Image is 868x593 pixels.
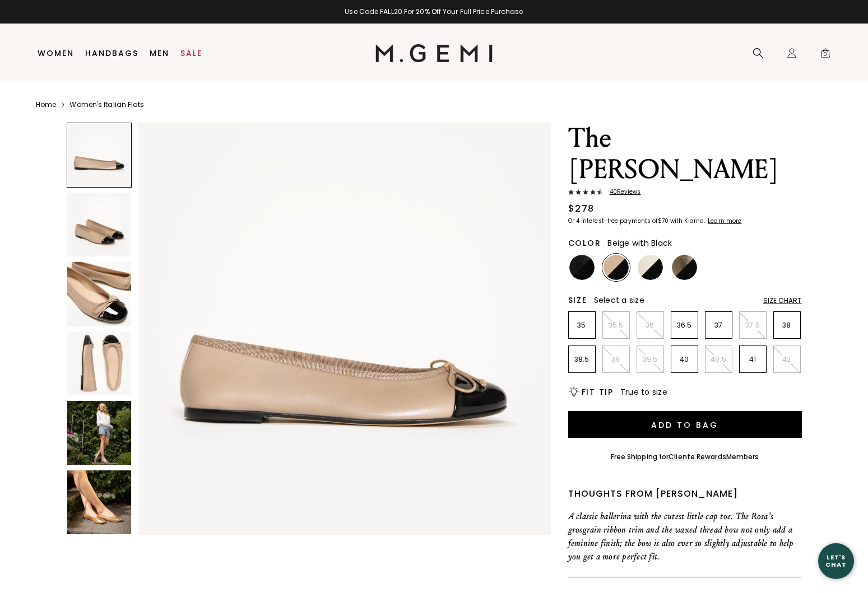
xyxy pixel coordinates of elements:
[638,255,663,280] img: Ecru with Black
[69,100,144,109] a: Women's Italian Flats
[180,49,202,58] a: Sale
[138,123,551,535] img: The Rosa
[620,386,667,398] span: True to size
[705,355,732,364] p: 40.5
[568,411,802,438] button: Add to Bag
[670,217,707,225] klarna-placement-style-body: with Klarna
[67,193,131,256] img: The Rosa
[658,217,669,225] klarna-placement-style-amount: $70
[820,50,831,61] span: 0
[707,218,741,225] a: Learn more
[568,296,587,305] h2: Size
[150,49,169,58] a: Men
[67,262,131,326] img: The Rosa
[568,511,794,562] span: A classic ballerina with the cutest little cap toe. The Rosa’s grosgrain ribbon trim and the waxe...
[740,321,766,330] p: 37.5
[705,321,732,330] p: 37
[740,355,766,364] p: 41
[85,49,138,58] a: Handbags
[568,123,802,185] h1: The [PERSON_NAME]
[568,189,802,198] a: 40Reviews
[67,470,131,534] img: The Rosa
[569,321,595,330] p: 35
[36,100,56,109] a: Home
[708,217,741,225] klarna-placement-style-cta: Learn more
[774,355,800,364] p: 42
[672,255,697,280] img: Antique Gold with Black
[763,296,802,305] div: Size Chart
[594,295,644,306] span: Select a size
[569,355,595,364] p: 38.5
[375,44,493,62] img: M.Gemi
[568,487,802,501] div: Thoughts from [PERSON_NAME]
[607,237,672,249] span: Beige with Black
[604,255,629,280] img: Beige with Black
[637,321,663,330] p: 36
[669,452,726,461] a: Cliente Rewards
[67,401,131,465] img: The Rosa
[603,355,629,364] p: 39
[611,452,759,461] div: Free Shipping for Members
[774,321,800,330] p: 38
[603,189,641,195] span: 40 Review s
[568,217,658,225] klarna-placement-style-body: Or 4 interest-free payments of
[603,321,629,330] p: 35.5
[582,387,614,396] h2: Fit Tip
[671,321,698,330] p: 36.5
[67,331,131,395] img: The Rosa
[568,239,601,248] h2: Color
[569,255,595,280] img: Black with Black
[671,355,698,364] p: 40
[38,49,74,58] a: Women
[637,355,663,364] p: 39.5
[818,554,854,568] div: Let's Chat
[568,202,595,216] div: $278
